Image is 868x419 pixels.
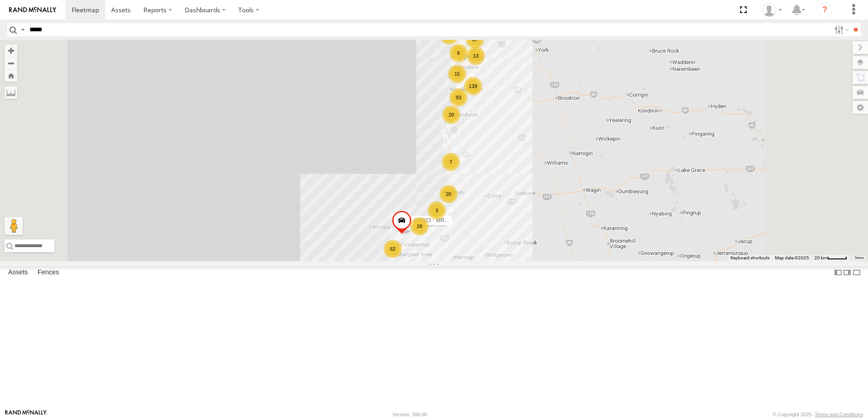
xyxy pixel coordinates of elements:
label: Fences [33,266,64,279]
button: Drag Pegman onto the map to open Street View [5,217,23,235]
span: Map data ©2025 [775,255,809,260]
label: Measure [5,86,17,99]
div: 93 [449,88,468,107]
div: 13 [467,47,485,65]
div: 20 [442,106,460,124]
label: Map Settings [853,101,868,114]
div: 15 [448,65,466,83]
span: 20 km [814,255,827,260]
button: Map Scale: 20 km per 40 pixels [812,255,850,261]
div: 37 [466,30,484,49]
a: Terms and Conditions [815,412,863,417]
button: Zoom out [5,57,17,69]
button: Keyboard shortcuts [730,255,769,261]
label: Search Filter Options [831,23,850,36]
img: rand-logo.svg [9,7,56,13]
div: 3 [428,201,446,219]
div: 62 [384,240,402,258]
label: Search Query [19,23,26,36]
span: GR023 - MRRC [414,218,452,224]
div: 139 [464,77,482,95]
div: © Copyright 2025 - [773,412,863,417]
div: Tahni-lee Vizzari [759,3,785,17]
a: Visit our Website [5,410,47,419]
div: 20 [439,185,458,203]
div: Version: 306.00 [393,412,427,417]
label: Hide Summary Table [852,266,861,279]
i: ? [818,3,832,17]
label: Assets [4,266,32,279]
div: 7 [442,153,460,171]
button: Zoom Home [5,69,17,82]
div: 28 [410,217,429,235]
button: Zoom in [5,44,17,57]
label: Dock Summary Table to the Left [833,266,843,279]
div: 6 [449,44,468,62]
label: Dock Summary Table to the Right [843,266,852,279]
a: Terms (opens in new tab) [854,256,864,260]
